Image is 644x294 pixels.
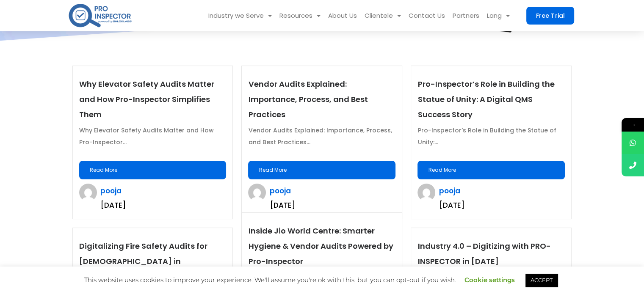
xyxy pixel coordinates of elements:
[439,186,460,196] a: pooja
[417,124,565,148] p: Pro-Inspector’s Role in Building the Statue of Unity:...
[79,184,97,201] img: pooja
[248,161,395,179] a: Read More
[269,200,295,210] time: [DATE]
[417,161,565,179] a: Read More
[464,276,515,284] a: Cookie settings
[100,186,122,196] a: pooja
[439,200,464,210] time: [DATE]
[525,274,558,287] a: ACCEPT
[536,13,564,19] span: Free Trial
[248,124,395,148] p: Vendor Audits Explained: Importance, Process, and Best Practices...
[248,225,393,267] a: Inside Jio World Centre: Smarter Hygiene & Vendor Audits Powered by Pro-Inspector
[417,79,554,120] a: Pro-Inspector’s Role in Building the Statue of Unity: A Digital QMS Success Story
[84,276,560,284] span: This website uses cookies to improve your experience. We'll assume you're ok with this, but you c...
[622,118,644,132] span: →
[100,200,126,210] time: [DATE]
[248,184,266,201] img: pooja
[79,124,227,148] p: Why Elevator Safety Audits Matter and How Pro-Inspector...
[79,79,214,120] a: Why Elevator Safety Audits Matter and How Pro-Inspector Simplifies Them
[269,186,290,196] a: pooja
[68,2,133,29] img: pro-inspector-logo
[417,241,550,267] a: Industry 4.0 – Digitizing with PRO-INSPECTOR in [DATE]
[526,7,574,25] a: Free Trial
[417,184,435,201] img: pooja
[248,79,368,120] a: Vendor Audits Explained: Importance, Process, and Best Practices
[79,161,227,179] a: Read More
[79,241,207,282] a: Digitalizing Fire Safety Audits for [DEMOGRAPHIC_DATA] in [GEOGRAPHIC_DATA]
